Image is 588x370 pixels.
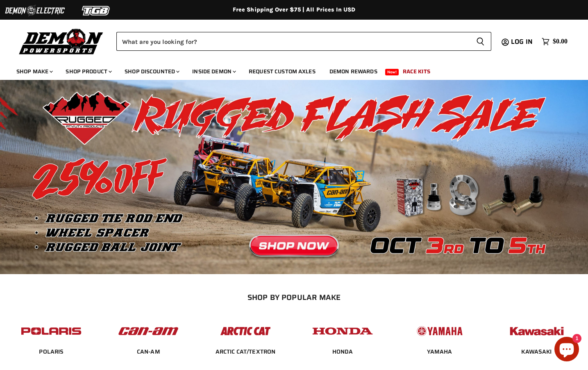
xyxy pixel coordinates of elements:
span: $0.00 [553,38,568,45]
img: POPULAR_MAKE_logo_6_76e8c46f-2d1e-4ecc-b320-194822857d41.jpg [505,319,569,344]
span: KAWASAKI [521,348,552,356]
img: Demon Powersports [16,27,106,56]
a: POLARIS [39,348,64,355]
a: Shop Make [10,63,58,80]
a: ARCTIC CAT/TEXTRON [216,348,276,355]
span: ARCTIC CAT/TEXTRON [216,348,276,356]
button: Search [470,32,491,51]
span: HONDA [332,348,353,356]
img: Demon Electric Logo 2 [4,3,66,18]
a: Inside Demon [186,63,241,80]
a: Log in [507,38,538,45]
img: POPULAR_MAKE_logo_5_20258e7f-293c-4aac-afa8-159eaa299126.jpg [408,319,472,344]
img: POPULAR_MAKE_logo_3_027535af-6171-4c5e-a9bc-f0eccd05c5d6.jpg [213,319,277,344]
h2: SHOP BY POPULAR MAKE [10,293,578,302]
a: YAMAHA [427,348,452,355]
a: Demon Rewards [323,63,384,80]
img: TGB Logo 2 [66,3,127,18]
img: POPULAR_MAKE_logo_4_4923a504-4bac-4306-a1be-165a52280178.jpg [311,319,375,344]
span: New! [385,69,399,75]
span: CAN-AM [137,348,160,356]
form: Product [116,32,491,51]
a: Shop Product [59,63,117,80]
a: $0.00 [538,36,572,48]
a: Shop Discounted [118,63,184,80]
span: Log in [511,36,533,47]
span: YAMAHA [427,348,452,356]
a: CAN-AM [137,348,160,355]
img: POPULAR_MAKE_logo_2_dba48cf1-af45-46d4-8f73-953a0f002620.jpg [19,319,83,344]
a: HONDA [332,348,353,355]
ul: Main menu [10,60,565,80]
input: Search [116,32,470,51]
a: Race Kits [397,63,436,80]
span: POLARIS [39,348,64,356]
a: Request Custom Axles [243,63,322,80]
inbox-online-store-chat: Shopify online store chat [552,337,581,363]
a: KAWASAKI [521,348,552,355]
img: POPULAR_MAKE_logo_1_adc20308-ab24-48c4-9fac-e3c1a623d575.jpg [116,319,180,344]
